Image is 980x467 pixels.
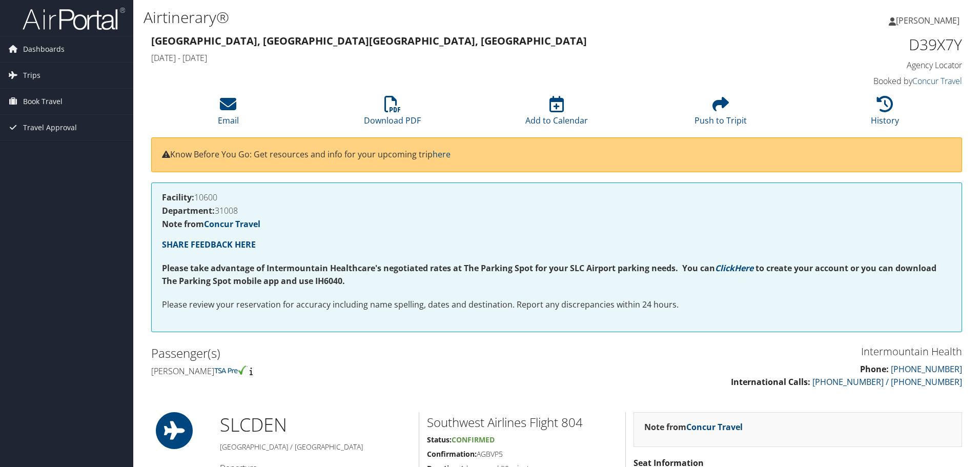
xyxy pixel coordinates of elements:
[427,435,452,444] strong: Status:
[151,366,549,377] h4: [PERSON_NAME]
[23,36,65,62] span: Dashboards
[871,101,899,126] a: History
[151,344,549,362] h2: Passenger(s)
[771,59,962,71] h4: Agency Locator
[162,193,951,201] h4: 10600
[162,148,951,161] p: Know Before You Go: Get resources and info for your upcoming trip
[912,75,962,87] a: Concur Travel
[162,205,215,216] strong: Department:
[891,363,962,375] a: [PHONE_NUMBER]
[771,34,962,55] h1: D39X7Y
[812,376,962,388] a: [PHONE_NUMBER] / [PHONE_NUMBER]
[214,366,248,375] img: tsa-precheck.png
[686,421,743,433] a: Concur Travel
[162,239,256,250] a: SHARE FEEDBACK HERE
[23,63,40,88] span: Trips
[695,101,747,126] a: Push to Tripit
[427,449,618,459] h5: AGBVP5
[860,363,889,375] strong: Phone:
[564,344,962,359] h3: Intermountain Health
[162,218,260,230] strong: Note from
[452,435,495,444] span: Confirmed
[151,52,756,64] h4: [DATE] - [DATE]
[23,115,77,140] span: Travel Approval
[23,7,125,31] img: airportal-logo.png
[220,412,411,438] h1: SLC DEN
[889,5,970,36] a: [PERSON_NAME]
[23,89,63,114] span: Book Travel
[427,449,477,459] strong: Confirmation:
[427,414,618,431] h2: Southwest Airlines Flight 804
[433,149,451,160] a: here
[734,262,753,274] a: Here
[644,421,743,433] strong: Note from
[144,7,695,28] h1: Airtinerary®
[896,15,959,26] span: [PERSON_NAME]
[220,442,411,452] h5: [GEOGRAPHIC_DATA] / [GEOGRAPHIC_DATA]
[204,218,260,230] a: Concur Travel
[218,101,239,126] a: Email
[151,34,587,48] strong: [GEOGRAPHIC_DATA], [GEOGRAPHIC_DATA] [GEOGRAPHIC_DATA], [GEOGRAPHIC_DATA]
[771,75,962,87] h4: Booked by
[162,262,715,274] strong: Please take advantage of Intermountain Healthcare's negotiated rates at The Parking Spot for your...
[715,262,734,274] a: Click
[162,192,194,203] strong: Facility:
[162,298,951,312] p: Please review your reservation for accuracy including name spelling, dates and destination. Repor...
[364,101,421,126] a: Download PDF
[731,376,810,388] strong: International Calls:
[162,207,951,215] h4: 31008
[525,101,588,126] a: Add to Calendar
